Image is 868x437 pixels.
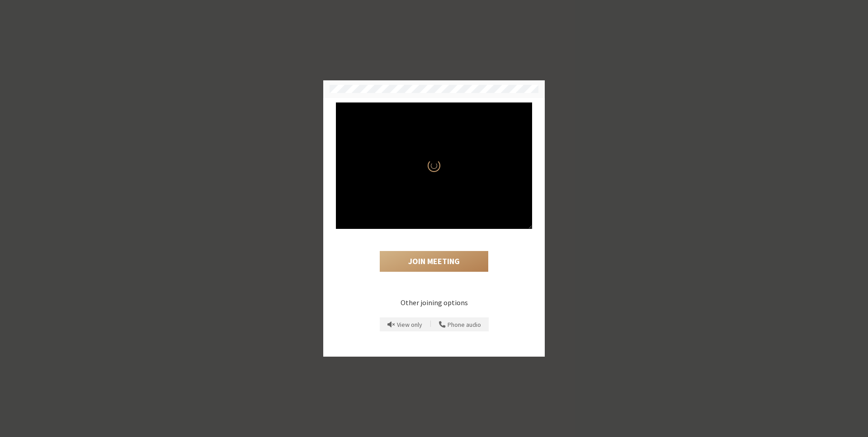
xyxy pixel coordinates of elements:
[384,317,425,332] button: Prevent echo when there is already an active mic and speaker in the room.
[397,321,422,328] span: View only
[380,251,488,272] button: Join Meeting
[436,317,484,332] button: Use your phone for mic and speaker while you view the meeting on this device.
[336,297,532,308] p: Other joining options
[448,321,481,328] span: Phone audio
[430,319,431,330] span: |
